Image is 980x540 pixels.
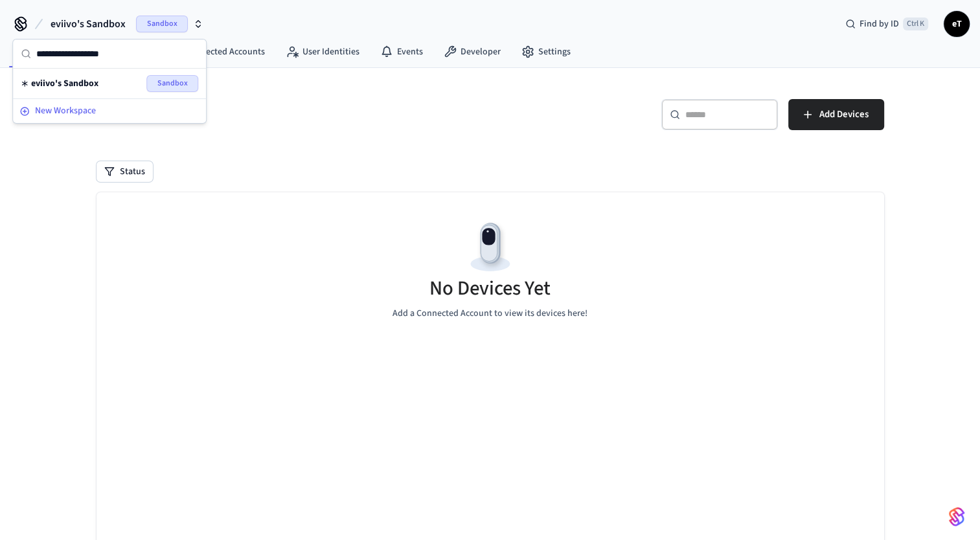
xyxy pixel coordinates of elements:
img: Devices Empty State [461,218,519,276]
span: Sandbox [146,75,198,92]
img: SeamLogoGradient.69752ec5.svg [949,506,964,527]
button: Status [97,161,153,182]
a: Settings [511,40,581,63]
button: Add Devices [788,99,884,130]
a: Developer [433,40,511,63]
span: eT [945,12,968,36]
a: Connected Accounts [158,40,275,63]
h5: Devices [97,99,483,126]
button: eT [944,11,970,37]
a: Devices [3,40,70,63]
p: Add a Connected Account to view its devices here! [393,307,587,321]
button: New Workspace [14,100,205,122]
span: Add Devices [819,106,869,123]
div: Find by IDCtrl K [835,12,939,36]
span: New Workspace [35,104,96,118]
a: Events [370,40,433,63]
span: Sandbox [136,16,188,32]
a: User Identities [275,40,370,63]
span: eviivo's Sandbox [51,16,126,32]
span: Ctrl K [903,17,928,30]
span: eviivo's Sandbox [31,77,98,90]
h5: No Devices Yet [429,275,551,302]
div: Suggestions [13,69,206,98]
span: Find by ID [860,17,899,30]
